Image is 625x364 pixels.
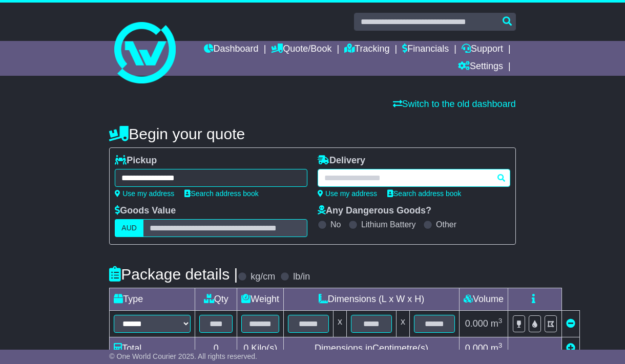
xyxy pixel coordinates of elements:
td: 0 [195,337,237,360]
a: Support [462,41,503,58]
label: Delivery [318,155,365,166]
a: Add new item [566,343,575,353]
a: Search address book [184,189,258,198]
span: © One World Courier 2025. All rights reserved. [109,352,257,360]
a: Financials [402,41,449,58]
span: 0 [243,343,248,353]
a: Search address book [387,189,461,198]
sup: 3 [498,341,503,349]
span: 0.000 [465,318,488,329]
label: Other [436,220,456,229]
a: Dashboard [204,41,259,58]
span: m [491,318,503,329]
h4: Package details | [109,266,238,283]
td: Type [110,288,195,311]
td: Qty [195,288,237,311]
label: kg/cm [251,271,275,283]
label: lb/in [293,271,310,283]
td: Total [110,337,195,360]
td: x [334,311,347,337]
span: 0.000 [465,343,488,353]
td: x [397,311,410,337]
a: Quote/Book [271,41,331,58]
label: No [330,220,341,229]
td: Kilo(s) [237,337,284,360]
td: Dimensions (L x W x H) [284,288,460,311]
a: Remove this item [566,318,575,329]
a: Use my address [115,189,174,198]
sup: 3 [498,317,503,325]
td: Volume [460,288,508,311]
a: Settings [458,58,503,76]
a: Tracking [344,41,389,58]
label: Goods Value [115,205,176,217]
label: Any Dangerous Goods? [318,205,431,217]
label: Lithium Battery [361,220,416,229]
td: Dimensions in Centimetre(s) [284,337,460,360]
label: Pickup [115,155,157,166]
td: Weight [237,288,284,311]
a: Use my address [318,189,377,198]
span: m [491,343,503,353]
label: AUD [115,219,143,237]
h4: Begin your quote [109,125,515,142]
a: Switch to the old dashboard [393,99,516,109]
typeahead: Please provide city [318,169,510,187]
